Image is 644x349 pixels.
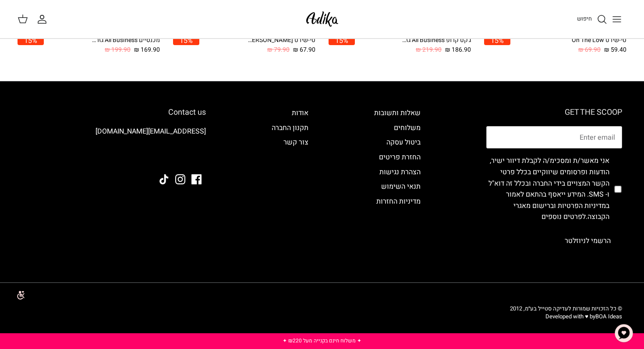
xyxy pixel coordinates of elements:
span: 219.90 ₪ [416,45,442,55]
span: 186.90 ₪ [445,45,471,55]
a: ביטול עסקה [386,137,421,148]
a: משלוחים [394,123,421,133]
a: 15% [484,36,510,55]
img: Adika IL [304,9,341,29]
a: טי-שירט On The Low 59.40 ₪ 69.90 ₪ [510,36,626,55]
img: Adika IL [182,150,206,162]
a: אודות [292,108,308,118]
div: ג'קט קרופ All Business גזרה מחויטת [401,36,471,45]
a: טי-שירט [PERSON_NAME] שרוולים ארוכים 67.90 ₪ 79.90 ₪ [199,36,315,55]
a: הצהרת נגישות [379,167,421,177]
span: © כל הזכויות שמורות לעדיקה סטייל בע״מ, 2012 [510,304,622,313]
a: ג'קט קרופ All Business גזרה מחויטת 186.90 ₪ 219.90 ₪ [355,36,471,55]
a: מדיניות החזרות [376,196,421,207]
span: 199.90 ₪ [105,45,131,55]
span: 15% [18,36,44,45]
button: הרשמי לניוזלטר [553,230,622,252]
a: BOA Ideas [595,312,622,321]
a: תקנון החברה [272,123,308,133]
a: 15% [329,36,355,55]
span: 15% [329,36,355,45]
a: 15% [173,36,199,55]
span: 15% [484,36,510,45]
a: Facebook [191,174,202,184]
span: 79.90 ₪ [267,45,290,55]
input: Email [486,126,622,149]
a: ✦ משלוח חינם בקנייה מעל ₪220 ✦ [283,337,361,345]
button: צ'אט [611,320,637,346]
img: accessibility_icon02.svg [7,283,31,307]
a: לפרטים נוספים [541,212,586,222]
a: החשבון שלי [37,14,51,25]
div: Secondary navigation [263,108,317,252]
a: חיפוש [577,14,607,25]
div: מכנסיים All Business גזרה מחויטת [90,36,160,45]
p: Developed with ♥ by [510,313,622,321]
div: טי-שירט On The Low [556,36,626,45]
span: חיפוש [577,14,592,23]
span: 59.40 ₪ [604,45,626,55]
span: 169.90 ₪ [134,45,160,55]
h6: GET THE SCOOP [486,108,622,117]
label: אני מאשר/ת ומסכימ/ה לקבלת דיוור ישיר, הודעות ופרסומים שיווקיים בכלל פרטי הקשר המצויים בידי החברה ... [486,155,609,223]
div: טי-שירט [PERSON_NAME] שרוולים ארוכים [245,36,315,45]
a: 15% [18,36,44,55]
a: החזרת פריטים [379,152,421,162]
a: מכנסיים All Business גזרה מחויטת 169.90 ₪ 199.90 ₪ [44,36,160,55]
h6: Contact us [22,108,206,117]
a: שאלות ותשובות [374,108,421,118]
span: 67.90 ₪ [293,45,315,55]
a: תנאי השימוש [381,181,421,192]
a: Instagram [175,174,185,184]
span: 15% [173,36,199,45]
button: Toggle menu [607,10,626,29]
div: Secondary navigation [365,108,429,252]
a: Tiktok [159,174,169,184]
a: [EMAIL_ADDRESS][DOMAIN_NAME] [96,126,206,137]
span: 69.90 ₪ [578,45,601,55]
a: צור קשר [283,137,308,148]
